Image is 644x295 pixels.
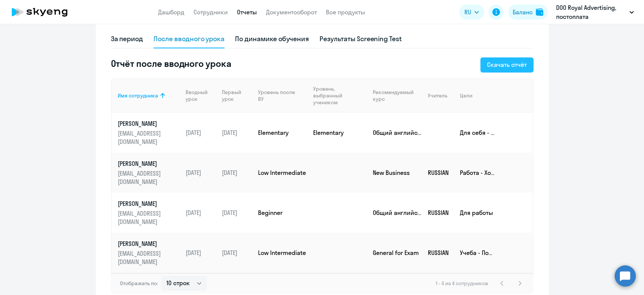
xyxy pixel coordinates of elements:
[118,249,180,266] p: [EMAIL_ADDRESS][DOMAIN_NAME]
[266,8,317,16] a: Документооборот
[118,92,180,99] div: Имя сотрудника
[118,239,180,248] p: [PERSON_NAME]
[428,92,454,99] div: Учитель
[111,57,231,70] h5: Отчёт после вводного урока
[222,89,252,102] div: Первый урок
[154,34,224,44] div: После вводного урока
[373,209,422,217] p: Общий английский
[307,113,367,153] td: Elementary
[460,92,472,99] div: Цели
[556,3,626,21] p: DOO Royal Advertising, постоплата
[186,89,216,102] div: Вводный урок
[118,209,180,226] p: [EMAIL_ADDRESS][DOMAIN_NAME]
[222,209,252,217] p: [DATE]
[436,280,488,287] span: 1 - 4 из 4 сотрудников
[118,239,180,266] a: [PERSON_NAME][EMAIL_ADDRESS][DOMAIN_NAME]
[222,249,252,257] p: [DATE]
[118,92,158,99] div: Имя сотрудника
[252,233,307,273] td: Low Intermediate
[118,119,180,128] p: [PERSON_NAME]
[460,128,495,137] p: Для себя - саморазвитие, чтобы быть образованным человеком; Для себя - Фильмы и сериалы в оригина...
[258,89,300,102] div: Уровень после ВУ
[186,209,216,217] p: [DATE]
[373,128,422,137] p: Общий английский
[237,8,257,16] a: Отчеты
[118,159,180,186] a: [PERSON_NAME][EMAIL_ADDRESS][DOMAIN_NAME]
[118,159,180,168] p: [PERSON_NAME]
[118,199,180,226] a: [PERSON_NAME][EMAIL_ADDRESS][DOMAIN_NAME]
[222,89,246,102] div: Первый урок
[313,85,362,106] div: Уровень, выбранный учеником
[460,92,527,99] div: Цели
[422,193,454,233] td: RUSSIAN
[422,153,454,193] td: RUSSIAN
[373,89,422,102] div: Рекомендуемый курс
[111,34,143,44] div: За период
[158,8,184,16] a: Дашборд
[313,85,367,106] div: Уровень, выбранный учеником
[536,8,543,16] img: balance
[460,168,495,177] p: Работа - Хочется свободно и легко общаться с коллегами из разных стран; Путешествия - Общаться с ...
[552,3,638,21] button: DOO Royal Advertising, постоплата
[480,57,533,73] button: Скачать отчёт
[252,153,307,193] td: Low Intermediate
[326,8,365,16] a: Все продукты
[487,60,527,69] div: Скачать отчёт
[460,209,495,217] p: Для работы
[428,92,447,99] div: Учитель
[460,249,495,257] p: Учеба - Подготовка к экзамену (IELTS, TOEFL, ЕГЭ и т.д.)
[118,199,180,208] p: [PERSON_NAME]
[373,89,416,102] div: Рекомендуемый курс
[118,169,180,186] p: [EMAIL_ADDRESS][DOMAIN_NAME]
[222,168,252,177] p: [DATE]
[252,113,307,153] td: Elementary
[186,89,211,102] div: Вводный урок
[186,168,216,177] p: [DATE]
[373,168,422,177] p: New Business
[118,129,180,146] p: [EMAIL_ADDRESS][DOMAIN_NAME]
[459,5,484,20] button: RU
[235,34,309,44] div: По динамике обучения
[258,89,307,102] div: Уровень после ВУ
[222,128,252,137] p: [DATE]
[186,249,216,257] p: [DATE]
[186,128,216,137] p: [DATE]
[120,280,158,287] span: Отображать по:
[508,5,548,20] button: Балансbalance
[194,8,228,16] a: Сотрудники
[422,233,454,273] td: RUSSIAN
[373,249,422,257] p: General for Exam
[513,8,533,17] div: Баланс
[320,34,402,44] div: Результаты Screening Test
[464,8,471,17] span: RU
[252,193,307,233] td: Beginner
[118,119,180,146] a: [PERSON_NAME][EMAIL_ADDRESS][DOMAIN_NAME]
